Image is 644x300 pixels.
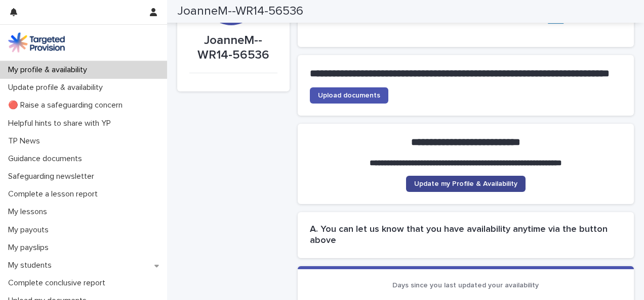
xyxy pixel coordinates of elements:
[4,65,95,75] p: My profile & availability
[4,83,111,92] p: Update profile & availability
[310,224,622,246] h2: A. You can let us know that you have availability anytime via the button above
[177,4,303,19] h2: JoanneM--WR14-56536
[406,176,526,192] a: Update my Profile & Availability
[4,172,102,181] p: Safeguarding newsletter
[4,243,57,253] p: My payslips
[4,101,131,110] p: 🔴 Raise a safeguarding concern
[4,261,60,270] p: My students
[4,225,57,235] p: My payouts
[8,32,65,53] img: M5nRWzHhSzIhMunXDL62
[4,278,113,288] p: Complete conclusive report
[4,119,119,128] p: Helpful hints to share with YP
[4,207,55,217] p: My lessons
[4,154,90,164] p: Guidance documents
[318,92,380,99] span: Upload documents
[392,282,539,289] span: Days since you last updated your availability
[414,180,517,187] span: Update my Profile & Availability
[189,33,277,63] p: JoanneM--WR14-56536
[310,87,388,104] a: Upload documents
[4,189,106,199] p: Complete a lesson report
[4,136,48,146] p: TP News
